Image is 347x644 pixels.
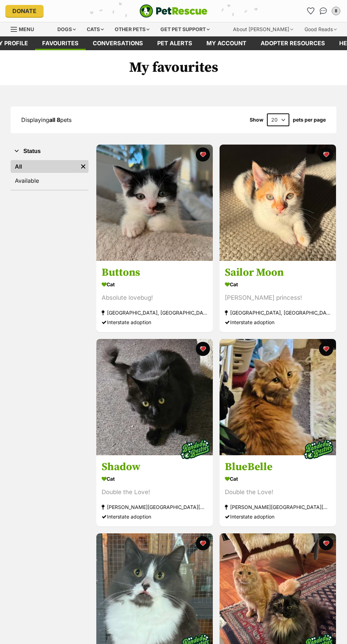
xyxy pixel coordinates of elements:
[319,147,333,162] button: favourite
[102,512,207,521] div: Interstate adoption
[102,460,207,474] h3: Shadow
[155,22,215,36] div: Get pet support
[96,145,213,261] img: Buttons
[150,36,199,50] a: Pet alerts
[102,266,207,279] h3: Buttons
[35,36,86,50] a: Favourites
[196,147,210,162] button: favourite
[220,145,336,261] img: Sailor Moon
[78,160,89,173] a: Remove filter
[11,22,39,35] a: Menu
[330,5,342,17] button: My account
[5,5,44,17] a: Donate
[102,502,207,512] div: [PERSON_NAME][GEOGRAPHIC_DATA][PERSON_NAME], [GEOGRAPHIC_DATA]
[225,487,331,497] div: Double the Love!
[110,22,154,36] div: Other pets
[225,279,331,289] div: Cat
[19,26,34,32] span: Menu
[102,293,207,303] div: Absolute lovebug!
[225,512,331,521] div: Interstate adoption
[220,339,336,455] img: BlueBelle
[86,36,150,50] a: conversations
[140,4,207,18] img: logo-e224e6f780fb5917bec1dbf3a21bbac754714ae5b6737aabdf751b685950b380.svg
[225,293,331,303] div: [PERSON_NAME] princess!
[11,147,89,156] button: Status
[225,317,331,327] div: Interstate adoption
[300,432,336,467] img: bonded besties
[225,474,331,484] div: Cat
[140,4,207,18] a: PetRescue
[102,474,207,484] div: Cat
[177,432,213,467] img: bonded besties
[320,7,327,14] img: chat-41dd97257d64d25036548639549fe6c8038ab92f7586957e7f3b1b290dea8141.svg
[318,5,329,17] a: Conversations
[199,36,254,50] a: My account
[196,536,210,550] button: favourite
[319,342,333,356] button: favourite
[254,36,332,50] a: Adopter resources
[220,260,336,332] a: Sailor Moon Cat [PERSON_NAME] princess! [GEOGRAPHIC_DATA], [GEOGRAPHIC_DATA] Interstate adoption ...
[11,160,78,173] a: All
[49,116,60,123] strong: all 8
[96,339,213,455] img: Shadow
[305,5,316,17] a: Favourites
[225,502,331,512] div: [PERSON_NAME][GEOGRAPHIC_DATA][PERSON_NAME], [GEOGRAPHIC_DATA]
[332,7,340,14] div: ll
[293,117,326,123] label: pets per page
[11,159,89,190] div: Status
[52,22,81,36] div: Dogs
[228,22,298,36] div: About [PERSON_NAME]
[102,308,207,317] div: [GEOGRAPHIC_DATA], [GEOGRAPHIC_DATA]
[225,308,331,317] div: [GEOGRAPHIC_DATA], [GEOGRAPHIC_DATA]
[102,317,207,327] div: Interstate adoption
[300,22,342,36] div: Good Reads
[102,487,207,497] div: Double the Love!
[225,460,331,474] h3: BlueBelle
[96,260,213,332] a: Buttons Cat Absolute lovebug! [GEOGRAPHIC_DATA], [GEOGRAPHIC_DATA] Interstate adoption favourite
[305,5,342,17] ul: Account quick links
[21,116,72,123] span: Displaying pets
[102,279,207,289] div: Cat
[250,117,263,123] span: Show
[319,536,333,550] button: favourite
[196,342,210,356] button: favourite
[96,455,213,527] a: Shadow Cat Double the Love! [PERSON_NAME][GEOGRAPHIC_DATA][PERSON_NAME], [GEOGRAPHIC_DATA] Inters...
[220,455,336,527] a: BlueBelle Cat Double the Love! [PERSON_NAME][GEOGRAPHIC_DATA][PERSON_NAME], [GEOGRAPHIC_DATA] Int...
[11,174,89,187] a: Available
[225,266,331,279] h3: Sailor Moon
[82,22,109,36] div: Cats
